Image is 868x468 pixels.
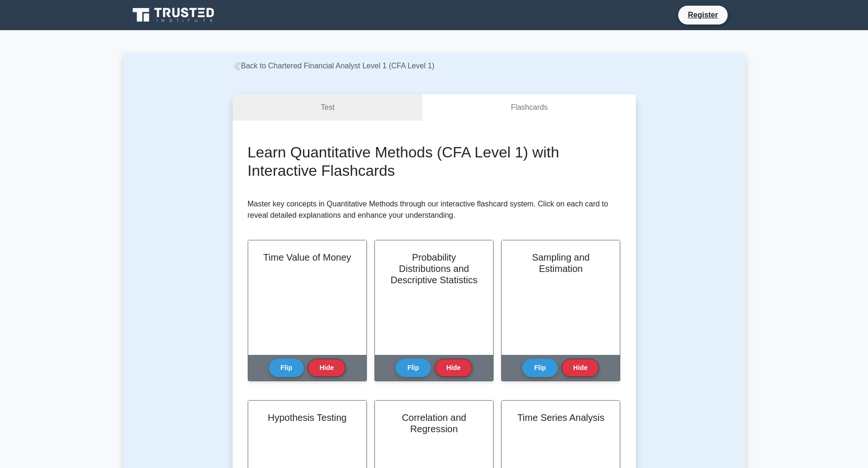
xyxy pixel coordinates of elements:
[682,9,723,21] a: Register
[248,198,621,221] p: Master key concepts in Quantitative Methods through our interactive flashcard system. Click on ea...
[308,359,345,377] button: Hide
[513,252,608,274] h2: Sampling and Estimation
[522,359,558,377] button: Flip
[260,252,355,263] h2: Time Value of Money
[269,359,304,377] button: Flip
[233,62,435,70] a: Back to Chartered Financial Analyst Level 1 (CFA Level 1)
[386,412,482,435] h2: Correlation and Regression
[260,412,355,423] h2: Hypothesis Testing
[248,143,621,180] h2: Learn Quantitative Methods (CFA Level 1) with Interactive Flashcards
[561,359,599,377] button: Hide
[435,359,472,377] button: Hide
[396,359,431,377] button: Flip
[233,94,423,121] a: Test
[386,252,482,286] h2: Probability Distributions and Descriptive Statistics
[422,94,635,121] a: Flashcards
[513,412,608,423] h2: Time Series Analysis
